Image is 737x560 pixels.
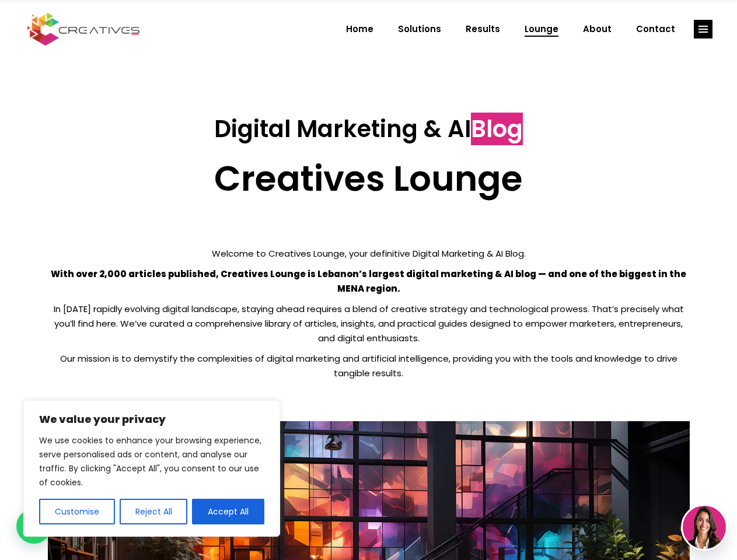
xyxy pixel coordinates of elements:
[48,302,690,345] p: In [DATE] rapidly evolving digital landscape, staying ahead requires a blend of creative strategy...
[120,499,188,524] button: Reject All
[386,14,453,44] a: Solutions
[51,268,686,295] strong: With over 2,000 articles published, Creatives Lounge is Lebanon’s largest digital marketing & AI ...
[23,400,280,537] div: We value your privacy
[39,412,264,426] p: We value your privacy
[466,14,500,44] span: Results
[48,115,690,143] h3: Digital Marketing & AI
[398,14,441,44] span: Solutions
[525,14,558,44] span: Lounge
[48,157,690,199] h2: Creatives Lounge
[48,351,690,380] p: Our mission is to demystify the complexities of digital marketing and artificial intelligence, pr...
[471,113,523,145] span: Blog
[624,14,687,44] a: Contact
[512,14,571,44] a: Lounge
[636,14,675,44] span: Contact
[192,499,264,524] button: Accept All
[25,11,142,47] img: Creatives
[583,14,612,44] span: About
[683,506,726,549] img: agent
[39,433,264,489] p: We use cookies to enhance your browsing experience, serve personalised ads or content, and analys...
[453,14,512,44] a: Results
[39,499,115,524] button: Customise
[346,14,373,44] span: Home
[16,509,51,544] div: WhatsApp contact
[334,14,386,44] a: Home
[694,20,712,38] a: link
[571,14,624,44] a: About
[48,246,690,261] p: Welcome to Creatives Lounge, your definitive Digital Marketing & AI Blog.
